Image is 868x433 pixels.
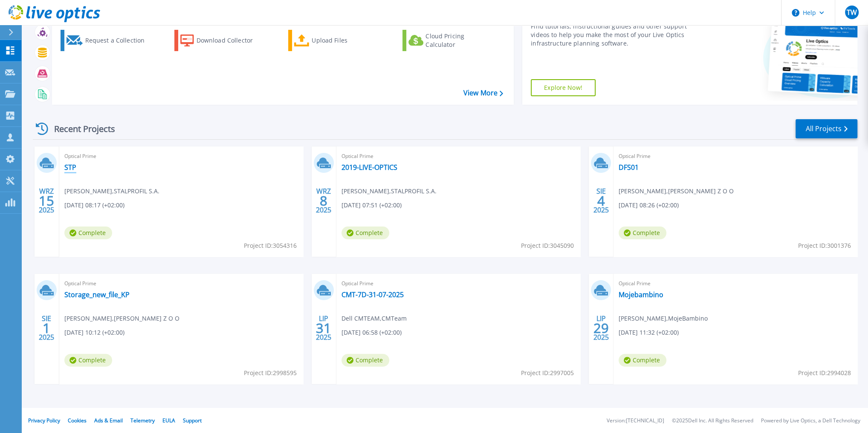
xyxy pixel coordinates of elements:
[341,163,397,172] a: 2019-LIVE-OPTICS
[341,354,389,367] span: Complete
[64,314,179,323] span: [PERSON_NAME] , [PERSON_NAME] Z O O
[85,32,153,49] div: Request a Collection
[244,368,297,378] span: Project ID: 2998595
[341,152,575,161] span: Optical Prime
[425,32,494,49] div: Cloud Pricing Calculator
[162,417,175,424] a: EULA
[64,201,124,210] span: [DATE] 08:17 (+02:00)
[796,119,857,138] a: All Projects
[64,186,159,196] span: [PERSON_NAME] , STALPROFIL S.A.
[593,313,609,344] div: LIP 2025
[33,118,127,139] div: Recent Projects
[64,227,112,239] span: Complete
[341,314,407,323] span: Dell CMTEAM , CMTeam
[61,30,156,51] a: Request a Collection
[64,328,124,337] span: [DATE] 10:12 (+02:00)
[761,418,860,424] li: Powered by Live Optics, a Dell Technology
[64,163,76,172] a: STP
[341,186,437,196] span: [PERSON_NAME] , STALPROFIL S.A.
[341,227,389,239] span: Complete
[607,418,664,424] li: Version: [TECHNICAL_ID]
[619,152,852,161] span: Optical Prime
[130,417,155,424] a: Telemetry
[38,313,55,344] div: SIE 2025
[39,197,54,204] span: 15
[64,279,298,288] span: Optical Prime
[619,290,663,299] a: Mojebambino
[315,313,332,344] div: LIP 2025
[197,32,265,49] div: Download Collector
[288,30,383,51] a: Upload Files
[64,354,112,367] span: Complete
[402,30,498,51] a: Cloud Pricing Calculator
[521,241,574,250] span: Project ID: 3045090
[798,368,851,378] span: Project ID: 2994028
[619,314,708,323] span: [PERSON_NAME] , MojeBambino
[463,89,503,97] a: View More
[531,22,702,48] div: Find tutorials, instructional guides and other support videos to help you make the most of your L...
[619,328,679,337] span: [DATE] 11:32 (+02:00)
[619,201,679,210] span: [DATE] 08:26 (+02:00)
[316,324,331,332] span: 31
[593,185,609,216] div: SIE 2025
[341,328,402,337] span: [DATE] 06:58 (+02:00)
[597,197,605,204] span: 4
[28,417,60,424] a: Privacy Policy
[315,185,332,216] div: WRZ 2025
[244,241,297,250] span: Project ID: 3054316
[672,418,753,424] li: © 2025 Dell Inc. All Rights Reserved
[183,417,202,424] a: Support
[341,279,575,288] span: Optical Prime
[619,279,852,288] span: Optical Prime
[521,368,574,378] span: Project ID: 2997005
[531,79,596,96] a: Explore Now!
[38,185,55,216] div: WRZ 2025
[64,152,298,161] span: Optical Prime
[94,417,123,424] a: Ads & Email
[68,417,87,424] a: Cookies
[174,30,269,51] a: Download Collector
[341,290,404,299] a: CMT-7D-31-07-2025
[312,32,380,49] div: Upload Files
[320,197,327,204] span: 8
[43,324,50,332] span: 1
[619,186,734,196] span: [PERSON_NAME] , [PERSON_NAME] Z O O
[341,201,402,210] span: [DATE] 07:51 (+02:00)
[619,354,666,367] span: Complete
[846,9,856,16] span: TW
[619,163,639,172] a: DFS01
[798,241,851,250] span: Project ID: 3001376
[64,290,130,299] a: Storage_new_file_KP
[619,227,666,239] span: Complete
[593,324,608,332] span: 29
